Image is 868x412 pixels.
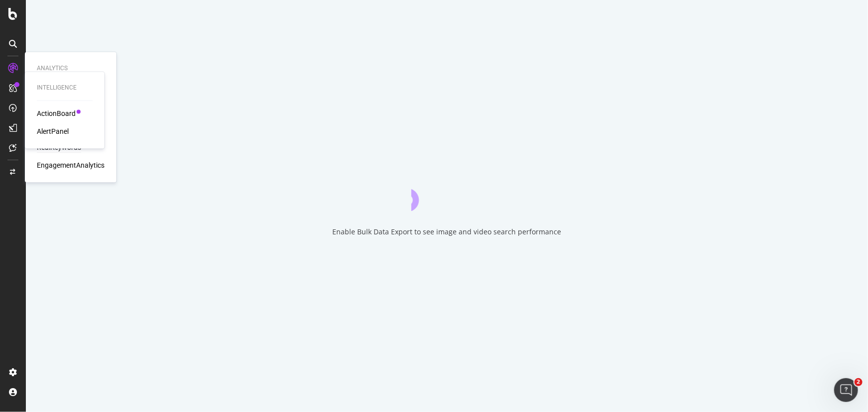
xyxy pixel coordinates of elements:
[37,161,104,171] a: EngagementAnalytics
[834,378,858,402] iframe: Intercom live chat
[37,64,104,73] div: Analytics
[37,109,76,119] a: ActionBoard
[333,227,562,237] div: Enable Bulk Data Export to see image and video search performance
[37,127,69,137] a: AlertPanel
[411,175,483,211] div: animation
[37,84,93,93] div: Intelligence
[855,378,863,386] span: 2
[37,143,81,153] a: RealKeywords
